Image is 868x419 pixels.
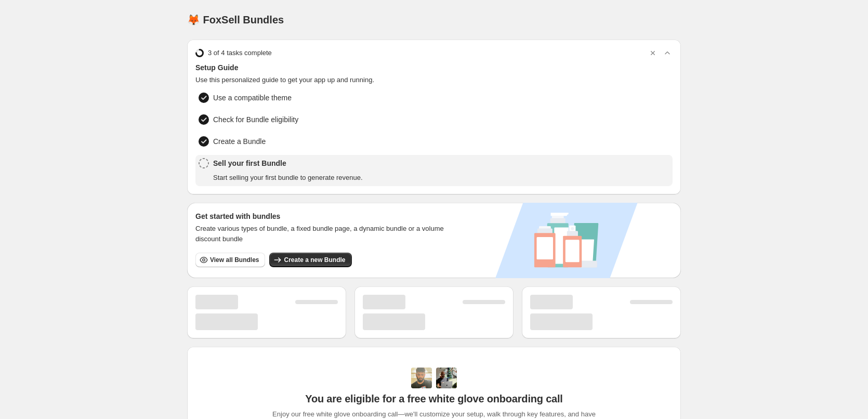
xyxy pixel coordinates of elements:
span: You are eligible for a free white glove onboarding call [305,392,562,405]
span: Start selling your first bundle to generate revenue. [213,173,363,183]
span: Use a compatible theme [213,93,292,103]
button: Create a new Bundle [269,253,351,267]
span: Check for Bundle eligibility [213,114,298,125]
h3: Get started with bundles [195,211,454,221]
span: 3 of 4 tasks complete [208,48,272,58]
img: Adi [411,368,432,388]
span: Create various types of bundle, a fixed bundle page, a dynamic bundle or a volume discount bundle [195,224,454,244]
h1: 🦊 FoxSell Bundles [187,14,284,26]
span: Create a new Bundle [284,256,345,264]
img: Prakhar [436,368,457,388]
span: View all Bundles [210,256,259,264]
span: Sell your first Bundle [213,158,363,168]
span: Create a Bundle [213,136,266,147]
button: View all Bundles [195,253,265,267]
span: Setup Guide [195,62,673,73]
span: Use this personalized guide to get your app up and running. [195,75,673,85]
